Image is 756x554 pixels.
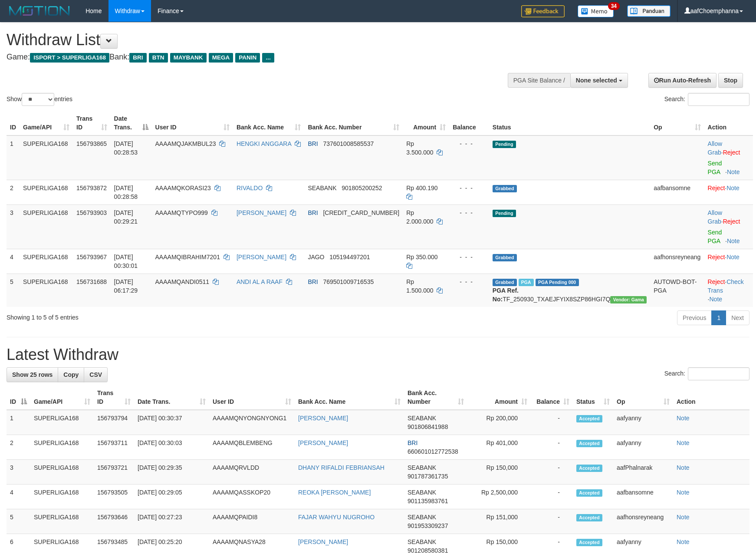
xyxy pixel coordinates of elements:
[650,180,704,204] td: aafbansomne
[708,278,725,285] a: Reject
[627,5,671,17] img: panduan.png
[7,135,20,180] td: 1
[453,208,486,217] div: - - -
[237,254,286,261] a: [PERSON_NAME]
[677,538,690,545] a: Note
[704,135,753,180] td: ·
[12,371,53,378] span: Show 25 rows
[170,53,207,63] span: MAYBANK
[7,93,72,106] label: Show entries
[613,385,673,410] th: Op: activate to sort column ascending
[7,485,30,509] td: 4
[688,367,749,380] input: Search:
[570,73,628,88] button: None selected
[406,254,437,261] span: Rp 350.000
[134,509,209,534] td: [DATE] 00:27:23
[404,385,467,410] th: Bank Acc. Number: activate to sort column ascending
[453,184,486,192] div: - - -
[710,296,723,303] a: Note
[493,287,519,303] b: PGA Ref. No:
[613,435,673,460] td: aafyanny
[467,485,531,509] td: Rp 2,500,000
[408,415,436,422] span: SEABANK
[531,410,573,435] td: -
[573,385,613,410] th: Status: activate to sort column ascending
[677,415,690,422] a: Note
[298,538,348,545] a: [PERSON_NAME]
[704,111,753,135] th: Action
[76,254,107,261] span: 156793967
[677,310,712,325] a: Previous
[406,140,433,156] span: Rp 3.500.000
[613,485,673,509] td: aafbansomne
[237,278,283,285] a: ANDI AL A RAAF
[209,435,295,460] td: AAAAMQBLEMBENG
[76,185,107,191] span: 156793872
[408,473,448,480] span: Copy 901787361735 to clipboard
[688,93,749,106] input: Search:
[237,140,291,147] a: HENGKI ANGGARA
[493,279,517,286] span: Grabbed
[134,460,209,485] td: [DATE] 00:29:35
[155,209,208,216] span: AAAAMQTYPO999
[7,410,30,435] td: 1
[73,111,111,135] th: Trans ID: activate to sort column ascending
[20,249,73,274] td: SUPERLIGA168
[7,4,72,17] img: MOTION_logo.png
[673,385,749,410] th: Action
[467,435,531,460] td: Rp 401,000
[7,460,30,485] td: 3
[467,509,531,534] td: Rp 151,000
[114,185,138,200] span: [DATE] 00:28:58
[708,140,723,156] span: ·
[613,509,673,534] td: aafhonsreyneang
[30,385,94,410] th: Game/API: activate to sort column ascending
[723,149,740,156] a: Reject
[111,111,152,135] th: Date Trans.: activate to sort column descending
[664,93,749,106] label: Search:
[726,185,740,191] a: Note
[155,278,210,285] span: AAAAMQANDI0511
[76,278,107,285] span: 156731688
[650,111,704,135] th: Op: activate to sort column ascending
[406,278,433,294] span: Rp 1.500.000
[209,460,295,485] td: AAAAMQRVLDD
[408,498,448,505] span: Copy 901135983761 to clipboard
[20,180,73,204] td: SUPERLIGA168
[308,185,336,191] span: SEABANK
[329,254,370,261] span: Copy 105194497201 to clipboard
[519,279,534,286] span: Marked by aafromsomean
[7,31,495,49] h1: Withdraw List
[134,410,209,435] td: [DATE] 00:30:37
[7,385,30,410] th: ID: activate to sort column descending
[677,489,690,496] a: Note
[7,204,20,249] td: 3
[726,254,740,261] a: Note
[7,274,20,307] td: 5
[298,464,385,471] a: DHANY RIFALDI FEBRIANSAH
[155,140,216,147] span: AAAAMQJAKMBUL23
[20,204,73,249] td: SUPERLIGA168
[30,485,94,509] td: SUPERLIGA168
[209,509,295,534] td: AAAAMQPAIDI8
[114,209,138,225] span: [DATE] 00:29:21
[727,168,740,175] a: Note
[531,509,573,534] td: -
[578,5,614,17] img: Button%20Memo.svg
[576,489,602,497] span: Accepted
[235,53,260,63] span: PANIN
[323,278,374,285] span: Copy 769501009716535 to clipboard
[209,53,233,63] span: MEGA
[129,53,146,63] span: BRI
[20,274,73,307] td: SUPERLIGA168
[298,415,348,422] a: [PERSON_NAME]
[308,254,324,261] span: JAGO
[493,254,517,261] span: Grabbed
[308,209,318,216] span: BRI
[76,209,107,216] span: 156793903
[114,278,138,294] span: [DATE] 06:17:29
[708,254,725,261] a: Reject
[576,77,617,84] span: None selected
[94,509,134,534] td: 156793646
[30,53,109,63] span: ISPORT > SUPERLIGA168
